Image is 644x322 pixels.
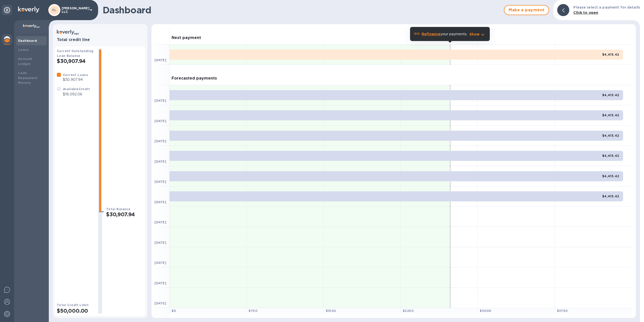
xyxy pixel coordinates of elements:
b: [DATE] [154,99,166,102]
b: Total Credit Limit [57,303,89,307]
b: Loan Repayment History [18,71,38,85]
p: Show [469,32,480,37]
div: Unpin categories [2,5,12,15]
b: $ 2250 [403,309,414,313]
b: RL [52,8,57,12]
img: Logo [18,7,39,13]
b: $ 3000 [480,309,491,313]
b: $4,415.42 [602,93,619,97]
span: Make a payment [508,7,545,13]
b: [DATE] [154,119,166,123]
b: $ 1500 [326,309,336,313]
b: $ 750 [249,309,257,313]
p: your payments. [422,31,467,37]
b: $ 3750 [557,309,568,313]
b: $4,415.42 [602,174,619,178]
h3: Next payment [172,35,201,40]
b: $4,415.42 [602,53,619,56]
b: Account Ledger [18,57,32,66]
b: Current Loans [63,73,88,77]
b: Current Outstanding Loan Balance [57,49,94,58]
b: Click to open [573,11,598,15]
b: [DATE] [154,301,166,305]
b: [DATE] [154,139,166,143]
p: [PERSON_NAME] LLC [62,7,87,14]
h3: Forecasted payments [172,76,217,81]
b: Available Credit [63,87,90,91]
p: $30,907.94 [63,77,88,82]
b: $4,415.42 [602,113,619,117]
b: [DATE] [154,180,166,184]
b: [DATE] [154,200,166,204]
h2: $50,000.00 [57,308,94,314]
b: Loans [18,48,29,52]
b: [DATE] [154,241,166,244]
b: $4,415.42 [602,154,619,158]
b: [DATE] [154,220,166,224]
b: $4,415.42 [602,194,619,198]
button: Make a payment [504,5,549,15]
h2: $30,907.94 [57,58,94,64]
b: [DATE] [154,281,166,285]
b: Dashboard [18,39,37,43]
b: [DATE] [154,261,166,265]
b: $4,415.42 [602,134,619,137]
h2: $30,907.94 [106,211,143,218]
b: Refinance [422,32,440,36]
b: [DATE] [154,58,166,62]
b: Please select a payment for details [573,5,640,9]
b: [DATE] [154,160,166,163]
button: Show [469,32,486,37]
b: $ 0 [172,309,176,313]
h1: Dashboard [103,5,501,15]
p: $19,092.06 [63,92,90,97]
b: Total Balance [106,207,130,211]
h3: Total credit line [57,38,143,42]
